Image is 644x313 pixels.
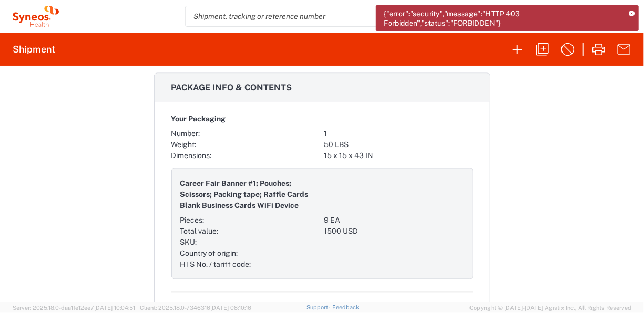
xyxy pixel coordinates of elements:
span: Server: 2025.18.0-daa1fe12ee7 [13,305,135,311]
span: Career Fair Banner #1; Pouches; Scissors; Packing tape; Raffle Cards Blank Business Cards WiFi De... [180,179,320,212]
span: HTS No. / tariff code: [180,260,251,269]
div: 1500 USD [324,226,464,237]
div: 15 x 15 x 43 IN [324,151,473,162]
span: Client: 2025.18.0-7346316 [140,305,251,311]
div: 50 LBS [324,140,473,151]
span: Dimensions: [171,152,212,160]
span: Pieces: [180,216,205,225]
input: Shipment, tracking or reference number [186,6,458,26]
span: {"error":"security","message":"HTTP 403 Forbidden","status":"FORBIDDEN"} [384,9,621,28]
span: [DATE] 08:10:16 [210,305,251,311]
span: Weight: [171,141,197,149]
span: SKU: [180,238,197,247]
div: 1 [324,129,473,140]
span: Package info & contents [171,82,292,92]
span: Number: [171,130,200,138]
a: Feedback [332,304,359,310]
span: Your Packaging [171,114,226,125]
span: [DATE] 10:04:51 [94,305,135,311]
a: Support [306,304,333,310]
span: Copyright © [DATE]-[DATE] Agistix Inc., All Rights Reserved [469,303,631,312]
h2: Shipment [13,43,55,56]
span: Total value: [180,227,219,236]
span: Country of origin: [180,249,238,258]
div: 9 EA [324,215,464,226]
